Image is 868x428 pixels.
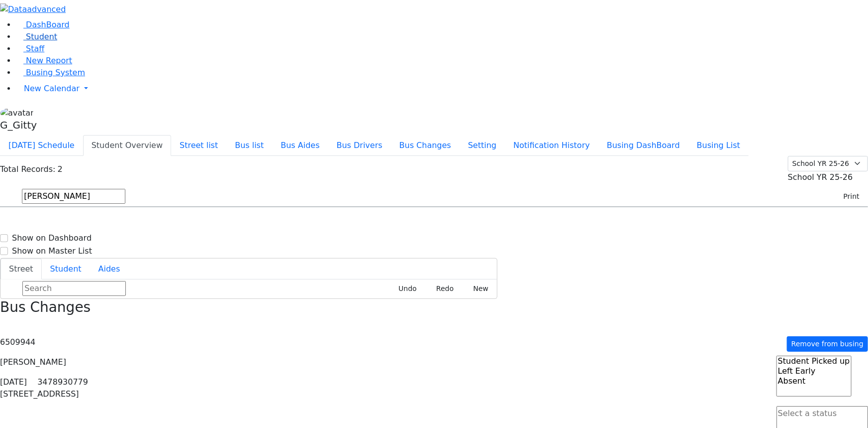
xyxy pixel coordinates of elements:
[777,376,851,386] option: Absent
[12,245,92,257] label: Show on Master List
[37,377,88,387] span: 3478930779
[26,20,70,29] span: DashBoard
[272,135,328,156] button: Bus Aides
[83,135,171,156] button: Student Overview
[16,79,868,99] a: New Calendar
[171,135,226,156] button: Street list
[0,259,42,280] button: Street
[777,356,851,366] option: Student Picked up
[391,135,460,156] button: Bus Changes
[26,68,85,77] span: Busing System
[16,56,72,65] a: New Report
[788,172,853,182] span: School YR 25-26
[12,232,92,244] label: Show on Dashboard
[226,135,272,156] button: Bus list
[16,20,70,29] a: DashBoard
[16,44,44,53] a: Staff
[505,135,598,156] button: Notification History
[22,189,125,204] input: Search
[42,259,90,280] button: Student
[16,32,57,41] a: Student
[425,281,458,296] button: Redo
[688,135,749,156] button: Busing List
[0,280,497,298] div: Street
[24,84,80,93] span: New Calendar
[787,336,868,352] button: Remove from busing
[788,156,868,171] select: Default select example
[387,281,421,296] button: Undo
[22,281,126,296] input: Search
[57,164,62,174] span: 2
[16,68,85,77] a: Busing System
[598,135,688,156] button: Busing DashBoard
[832,189,864,204] button: Print
[777,366,851,376] option: Left Early
[462,281,493,296] button: New
[328,135,391,156] button: Bus Drivers
[26,32,57,41] span: Student
[460,135,505,156] button: Setting
[26,56,72,65] span: New Report
[90,259,129,280] button: Aides
[26,44,44,53] span: Staff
